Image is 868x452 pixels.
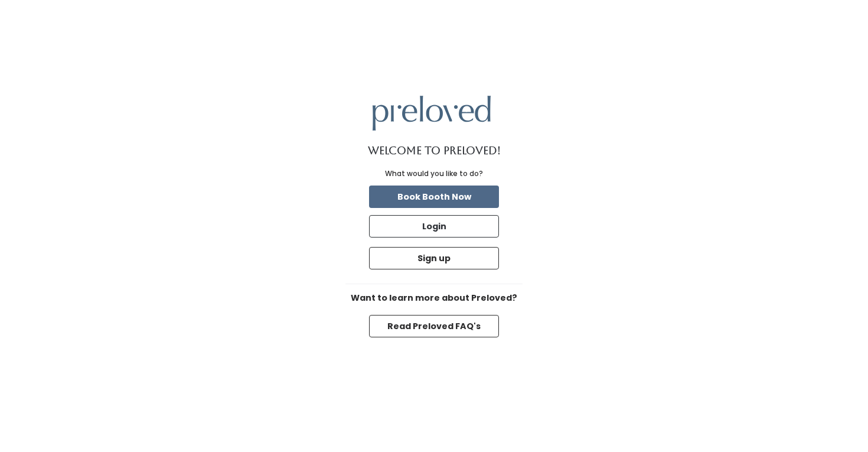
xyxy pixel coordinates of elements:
[373,96,491,131] img: preloved logo
[369,315,499,337] button: Read Preloved FAQ's
[369,186,499,208] button: Book Booth Now
[369,215,499,238] button: Login
[385,168,483,179] div: What would you like to do?
[345,294,523,303] h6: Want to learn more about Preloved?
[369,247,499,269] button: Sign up
[368,145,501,157] h1: Welcome to Preloved!
[367,245,501,272] a: Sign up
[367,213,501,240] a: Login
